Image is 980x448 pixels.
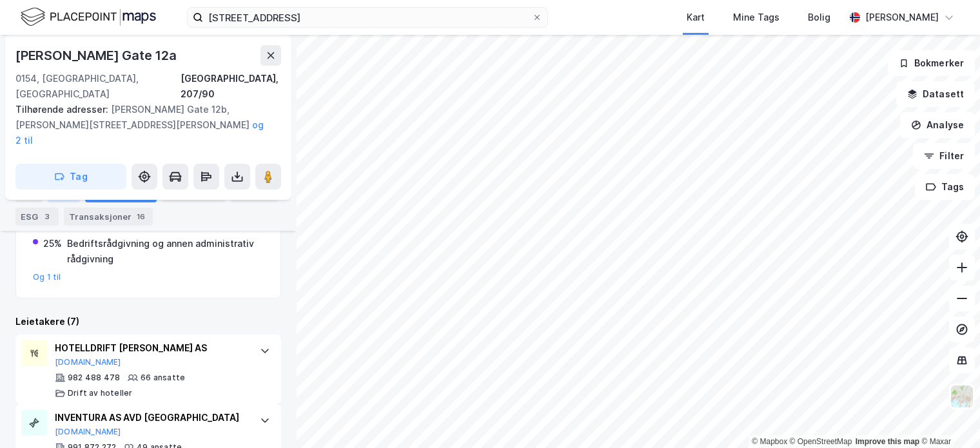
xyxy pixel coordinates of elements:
button: Analyse [900,112,975,138]
div: 982 488 478 [68,373,120,383]
iframe: Chat Widget [916,386,980,448]
div: [PERSON_NAME] Gate 12b, [PERSON_NAME][STREET_ADDRESS][PERSON_NAME] [15,102,271,148]
button: [DOMAIN_NAME] [55,357,121,367]
div: 3 [41,210,54,223]
span: Tilhørende adresser: [15,104,111,115]
button: Filter [913,143,975,169]
div: Mine Tags [733,10,779,25]
button: Tags [915,174,975,200]
div: [GEOGRAPHIC_DATA], 207/90 [181,71,281,102]
div: 16 [134,210,148,223]
div: INVENTURA AS AVD [GEOGRAPHIC_DATA] [55,410,247,425]
div: Kart [687,10,705,25]
button: [DOMAIN_NAME] [55,427,121,437]
a: OpenStreetMap [790,437,852,446]
input: Søk på adresse, matrikkel, gårdeiere, leietakere eller personer [203,8,532,27]
div: Bedriftsrådgivning og annen administrativ rådgivning [67,236,264,267]
div: Transaksjoner [64,208,153,226]
img: Z [950,384,974,409]
div: HOTELLDRIFT [PERSON_NAME] AS [55,340,247,356]
a: Improve this map [856,437,919,446]
button: Datasett [896,81,975,107]
img: logo.f888ab2527a4732fd821a326f86c7f29.svg [21,6,156,28]
div: [PERSON_NAME] [865,10,939,25]
div: 66 ansatte [141,373,185,383]
div: ESG [15,208,59,226]
div: Drift av hoteller [68,388,132,398]
div: 25% [43,236,62,251]
button: Tag [15,164,126,190]
div: [PERSON_NAME] Gate 12a [15,45,179,66]
div: 0154, [GEOGRAPHIC_DATA], [GEOGRAPHIC_DATA] [15,71,181,102]
button: Og 1 til [33,272,61,282]
div: Bolig [808,10,830,25]
div: Leietakere (7) [15,314,281,329]
button: Bokmerker [888,50,975,76]
a: Mapbox [752,437,787,446]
